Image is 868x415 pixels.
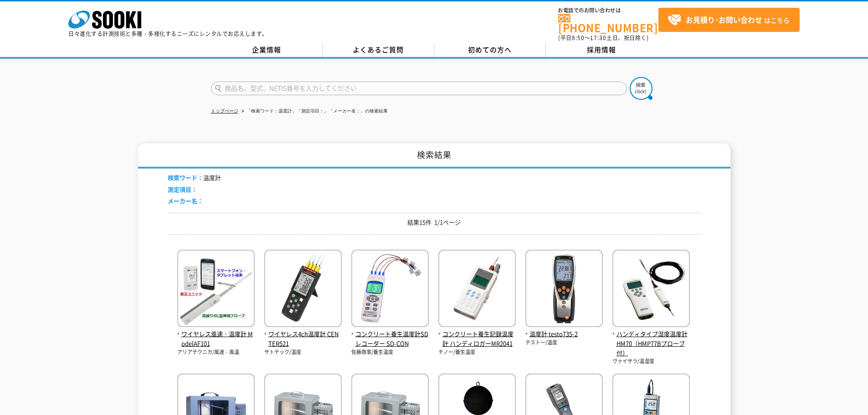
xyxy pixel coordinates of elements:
span: ハンディタイプ湿度温度計 HM70（HMP77Bプローブ付） [612,329,690,358]
p: ヴァイサラ/温湿度 [612,358,690,365]
img: HM70（HMP77Bプローブ付） [612,250,690,329]
a: 温度計 testo735-2 [525,320,603,339]
span: ワイヤレス4ch温度計 CENTER521 [264,329,342,348]
span: コンクリート養生温度計SDレコーダー SD-CON [351,329,429,348]
p: チノー/養生温度 [438,348,516,356]
p: 結果15件 1/1ページ [168,218,701,227]
p: 佐藤商事/養生温度 [351,348,429,356]
span: メーカー名： [168,196,203,205]
span: 測定項目： [168,185,197,194]
a: ハンディタイプ湿度温度計 HM70（HMP77Bプローブ付） [612,320,690,358]
li: 「検索ワード：温度計」「測定項目：」「メーカー名：」の検索結果 [240,107,388,116]
img: SD-CON [351,250,429,329]
a: お見積り･お問い合わせはこちら [658,8,800,32]
a: コンクリート養生記録温度計 ハンディロガーMR2041 [438,320,516,348]
img: btn_search.png [630,77,652,100]
a: トップページ [211,108,238,113]
p: 日々進化する計測技術と多種・多様化するニーズにレンタルでお応えします。 [68,31,268,36]
input: 商品名、型式、NETIS番号を入力してください [211,82,627,95]
span: はこちら [668,13,790,27]
strong: お見積り･お問い合わせ [686,14,762,25]
a: 企業情報 [211,43,323,57]
span: 温度計 testo735-2 [525,329,603,339]
span: ワイヤレス風速・温度計 ModelAF101 [177,329,255,348]
p: テストー/温度 [525,339,603,347]
img: ハンディロガーMR2041 [438,250,516,329]
span: (平日 ～ 土日、祝日除く) [558,34,648,42]
a: ワイヤレス4ch温度計 CENTER521 [264,320,342,348]
p: アリアテクニカ/風速・風温 [177,348,255,356]
span: 検索ワード： [168,173,203,182]
li: 温度計 [168,173,221,183]
span: 8:50 [572,34,585,42]
h1: 検索結果 [138,143,730,169]
a: コンクリート養生温度計SDレコーダー SD-CON [351,320,429,348]
p: サトテック/温度 [264,348,342,356]
span: コンクリート養生記録温度計 ハンディロガーMR2041 [438,329,516,348]
img: CENTER521 [264,250,342,329]
span: お電話でのお問い合わせは [558,8,658,13]
span: 初めての方へ [468,45,512,55]
a: [PHONE_NUMBER] [558,14,658,33]
img: testo735-2 [525,250,603,329]
a: 初めての方へ [434,43,546,57]
a: ワイヤレス風速・温度計 ModelAF101 [177,320,255,348]
a: 採用情報 [546,43,657,57]
img: ModelAF101 [177,250,255,329]
a: よくあるご質問 [323,43,434,57]
span: 17:30 [590,34,606,42]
